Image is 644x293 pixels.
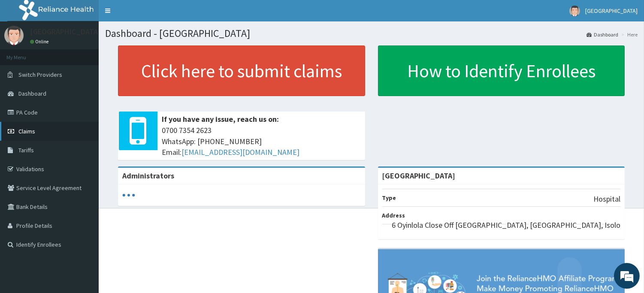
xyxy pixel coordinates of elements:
[30,28,101,36] p: [GEOGRAPHIC_DATA]
[18,127,35,135] span: Claims
[382,194,396,202] b: Type
[382,211,405,219] b: Address
[118,45,365,96] a: Click here to submit claims
[105,28,638,39] h1: Dashboard - [GEOGRAPHIC_DATA]
[18,71,62,79] span: Switch Providers
[18,90,46,97] span: Dashboard
[378,45,625,96] a: How to Identify Enrollees
[593,193,620,205] p: Hospital
[18,146,34,154] span: Tariffs
[4,26,24,45] img: User Image
[181,147,299,157] a: [EMAIL_ADDRESS][DOMAIN_NAME]
[587,31,618,38] a: Dashboard
[585,7,638,15] span: [GEOGRAPHIC_DATA]
[569,6,580,16] img: User Image
[122,189,135,202] svg: audio-loading
[382,171,456,181] strong: [GEOGRAPHIC_DATA]
[619,31,638,38] li: Here
[30,39,51,45] a: Online
[392,220,620,231] p: 6 Oyinlola Close Off [GEOGRAPHIC_DATA], [GEOGRAPHIC_DATA], Isolo
[162,125,361,158] span: 0700 7354 2623 WhatsApp: [PHONE_NUMBER] Email:
[162,114,279,124] b: If you have any issue, reach us on:
[122,171,174,181] b: Administrators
